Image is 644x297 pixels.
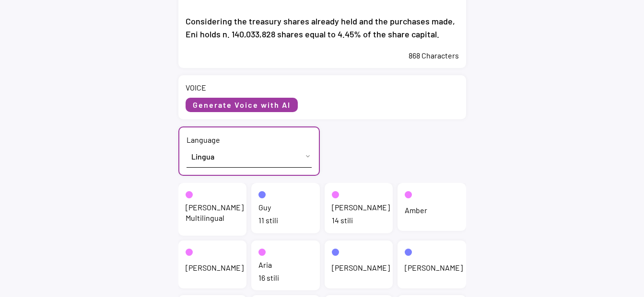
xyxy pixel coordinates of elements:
[332,202,390,213] div: [PERSON_NAME]
[258,215,313,226] div: 11 stili
[186,82,206,93] div: VOICE
[258,273,313,283] div: 16 stili
[258,202,271,213] div: Guy
[332,263,390,273] div: [PERSON_NAME]
[186,263,244,273] div: [PERSON_NAME]
[405,263,463,273] div: [PERSON_NAME]
[186,98,298,112] button: Generate Voice with AI
[332,215,386,226] div: 14 stili
[186,202,244,224] div: [PERSON_NAME] Multilingual
[405,205,427,216] div: Amber
[186,50,459,61] div: 868 Characters
[258,260,272,270] div: Aria
[187,135,220,145] div: Language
